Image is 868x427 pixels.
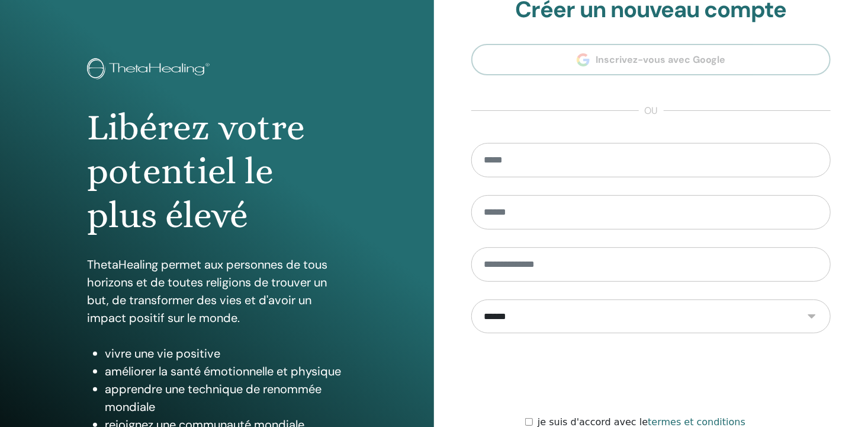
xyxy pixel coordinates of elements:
[87,256,347,327] p: ThetaHealing permet aux personnes de tous horizons et de toutes religions de trouver un but, de t...
[87,106,347,238] h1: Libérez votre potentiel le plus élevé
[105,345,347,362] li: vivre une vie positive
[639,104,664,118] span: ou
[561,351,741,397] iframe: reCAPTCHA
[105,362,347,380] li: améliorer la santé émotionnelle et physique
[105,380,347,416] li: apprendre une technique de renommée mondiale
